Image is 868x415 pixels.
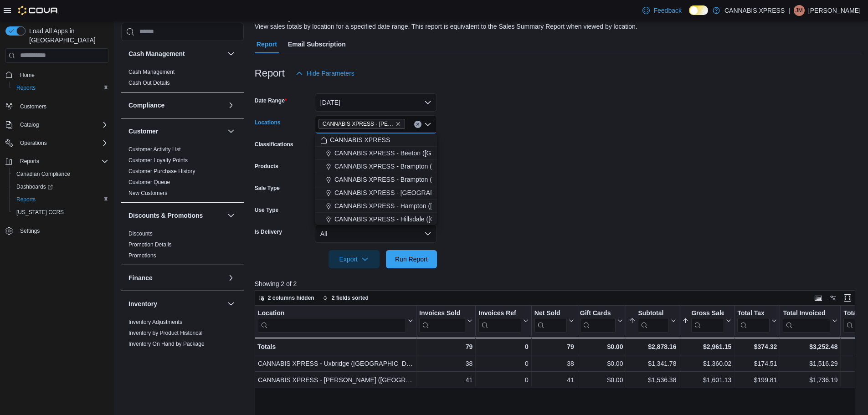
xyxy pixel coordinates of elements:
div: 0 [478,374,528,385]
div: $1,341.78 [629,358,676,369]
label: Products [255,163,278,170]
button: Export [329,250,380,268]
span: CANNABIS XPRESS - Hillsdale ([GEOGRAPHIC_DATA]) [334,215,497,224]
div: $199.81 [737,374,777,385]
button: Reports [9,193,112,206]
a: Customer Loyalty Points [128,157,188,164]
span: Canadian Compliance [16,170,70,178]
div: Location [258,309,406,318]
button: Reports [2,155,112,168]
a: Inventory On Hand by Product [128,352,202,358]
div: Invoices Ref [478,309,521,318]
div: Invoices Sold [419,309,465,318]
span: Load All Apps in [GEOGRAPHIC_DATA] [26,26,108,45]
nav: Complex example [5,65,108,261]
button: Subtotal [629,309,676,332]
div: $0.00 [580,341,623,352]
button: Operations [16,138,51,149]
h3: Report [255,68,285,79]
img: Cova [18,6,59,15]
span: Operations [20,139,47,147]
span: CANNABIS XPRESS [330,135,390,144]
h3: Discounts & Promotions [128,211,203,220]
span: Feedback [653,6,681,15]
button: Customer [128,127,224,136]
a: Inventory On Hand by Package [128,341,205,347]
a: Customers [16,101,50,112]
span: Settings [20,227,40,235]
span: Customer Queue [128,179,170,186]
div: $1,360.02 [682,358,731,369]
span: Customer Purchase History [128,168,195,175]
a: Promotion Details [128,241,172,248]
div: Invoices Ref [478,309,521,332]
button: Keyboard shortcuts [813,292,824,303]
a: Dashboards [9,180,112,193]
div: Cash Management [121,67,244,92]
button: 2 fields sorted [319,292,372,303]
div: Subtotal [638,309,669,318]
div: $1,736.19 [783,374,837,385]
div: Total Tax [737,309,770,332]
button: Hide Parameters [292,64,358,82]
label: Date Range [255,97,287,104]
button: Finance [128,273,224,282]
div: 38 [419,358,473,369]
button: Net Sold [534,309,574,332]
div: $1,516.29 [783,358,837,369]
span: CANNABIS XPRESS - Brampton (Veterans Drive) [334,175,476,184]
div: 41 [419,374,473,385]
button: Discounts & Promotions [226,210,236,221]
span: CANNABIS XPRESS - Beeton ([GEOGRAPHIC_DATA]) [334,149,493,158]
span: Cash Management [128,68,175,76]
a: Reports [13,82,39,93]
div: Gift Card Sales [580,309,616,332]
button: Settings [2,224,112,237]
span: Washington CCRS [13,207,108,218]
div: $374.32 [737,341,777,352]
span: Operations [16,138,108,149]
a: Dashboards [13,181,56,192]
button: Finance [226,272,236,283]
span: Export [334,250,374,268]
a: Promotions [128,252,156,259]
div: Invoices Sold [419,309,465,332]
span: Catalog [16,119,108,130]
div: Customer [121,144,244,202]
button: CANNABIS XPRESS - Beeton ([GEOGRAPHIC_DATA]) [315,147,437,160]
button: [DATE] [315,93,437,112]
a: Reports [13,194,39,205]
p: Showing 2 of 2 [255,279,862,288]
button: Customers [2,100,112,113]
span: Settings [16,225,108,236]
span: Reports [20,158,39,165]
a: New Customers [128,190,167,196]
div: Subtotal [638,309,669,332]
p: CANNABIS XPRESS [724,5,785,16]
span: Discounts [128,230,153,237]
span: JM [796,5,803,16]
button: Inventory [128,299,224,308]
span: Customers [20,103,46,110]
label: Sale Type [255,184,280,192]
span: Dashboards [16,183,53,190]
button: Reports [9,82,112,94]
button: Gross Sales [682,309,731,332]
div: Total Invoiced [783,309,830,332]
h3: Finance [128,273,153,282]
span: Reports [16,156,108,167]
span: [US_STATE] CCRS [16,209,64,216]
h3: Inventory [128,299,157,308]
button: Canadian Compliance [9,168,112,180]
div: $1,601.13 [682,374,731,385]
span: CANNABIS XPRESS - Pickering (Central Street) [318,119,405,129]
span: Reports [16,84,36,92]
button: Catalog [2,118,112,131]
button: Run Report [386,250,437,268]
button: Close list of options [424,121,431,128]
div: CANNABIS XPRESS - [PERSON_NAME] ([GEOGRAPHIC_DATA]) [258,374,413,385]
a: Inventory by Product Historical [128,330,203,336]
button: Compliance [226,100,236,111]
div: CANNABIS XPRESS - Uxbridge ([GEOGRAPHIC_DATA]) [258,358,413,369]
